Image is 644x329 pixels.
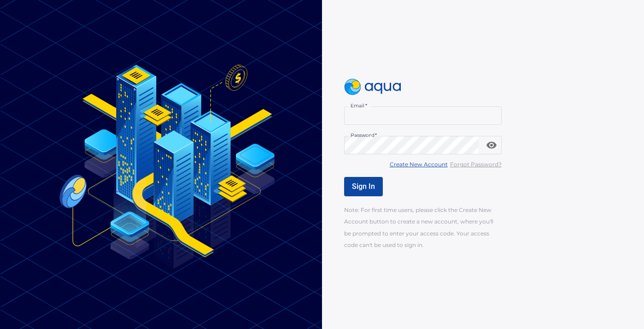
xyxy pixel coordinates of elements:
[390,161,448,168] u: Create New Account
[344,79,401,95] img: logo
[352,182,375,191] span: Sign In
[351,132,377,139] label: Password
[344,177,383,196] button: Sign In
[344,206,493,248] span: Note: For first time users, please click the Create New Account button to create a new account, w...
[450,161,502,168] u: Forgot Password?
[351,102,367,109] label: Email
[482,136,501,154] button: toggle password visibility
